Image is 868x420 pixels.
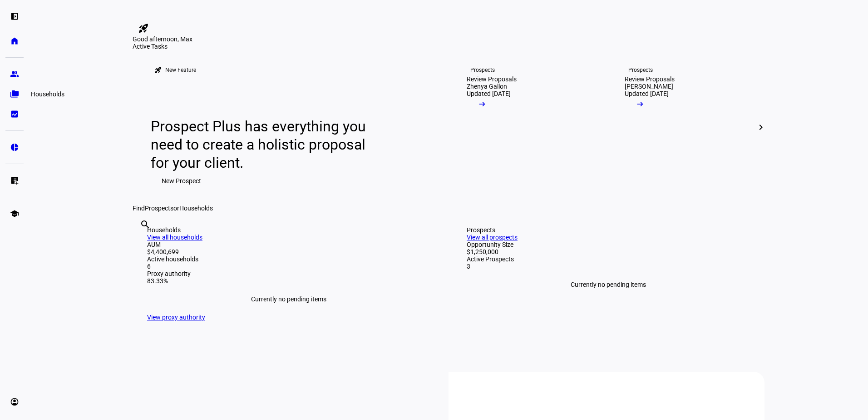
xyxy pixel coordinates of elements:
div: Opportunity Size [467,241,750,248]
eth-mat-symbol: pie_chart [10,143,19,152]
div: 83.33% [147,277,430,285]
div: Good afternoon, Max [133,35,764,43]
div: Updated [DATE] [625,90,669,97]
div: Active households [147,255,430,263]
div: Prospects [470,66,495,74]
span: New Prospect [162,172,201,190]
div: Review Proposals [625,75,675,83]
mat-icon: search [140,219,151,230]
a: View all prospects [467,234,518,241]
a: folder_copy [5,85,24,103]
eth-mat-symbol: group [10,70,19,79]
div: Find or [133,205,764,212]
div: New Feature [165,66,196,74]
div: $4,400,699 [147,248,430,255]
div: Updated [DATE] [467,90,511,97]
div: Households [147,226,430,234]
eth-mat-symbol: bid_landscape [10,110,19,119]
a: View proxy authority [147,314,205,321]
mat-icon: rocket_launch [138,23,149,34]
div: 6 [147,263,430,270]
eth-mat-symbol: account_circle [10,397,19,406]
div: AUM [147,241,430,248]
div: $1,250,000 [467,248,750,255]
span: Households [179,205,213,212]
eth-mat-symbol: school [10,209,19,218]
a: pie_chart [5,138,24,156]
a: bid_landscape [5,105,24,123]
mat-icon: arrow_right_alt [636,100,645,109]
eth-mat-symbol: home [10,36,19,45]
a: ProspectsReview Proposals[PERSON_NAME]Updated [DATE] [610,50,761,205]
div: Currently no pending items [467,270,750,299]
div: Currently no pending items [147,285,430,314]
div: Prospect Plus has everything you need to create a holistic proposal for your client. [151,117,375,172]
div: Active Tasks [133,43,764,50]
span: Prospects [145,205,173,212]
eth-mat-symbol: left_panel_open [10,12,19,21]
mat-icon: chevron_right [755,122,766,133]
div: Prospects [467,226,750,234]
a: ProspectsReview ProposalsZhenya GallonUpdated [DATE] [452,50,603,205]
div: Zhenya Gallon [467,83,507,90]
div: Active Prospects [467,255,750,263]
eth-mat-symbol: folder_copy [10,90,19,99]
input: Enter name of prospect or household [140,231,142,242]
div: [PERSON_NAME] [625,83,673,90]
eth-mat-symbol: list_alt_add [10,176,19,185]
div: Households [27,89,68,100]
div: Prospects [628,66,653,74]
a: View all households [147,234,202,241]
a: group [5,65,24,83]
div: 3 [467,263,750,270]
a: home [5,32,24,50]
div: Proxy authority [147,270,430,277]
div: Review Proposals [467,75,517,83]
button: New Prospect [151,172,212,190]
mat-icon: rocket_launch [154,66,162,74]
mat-icon: arrow_right_alt [478,100,487,109]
